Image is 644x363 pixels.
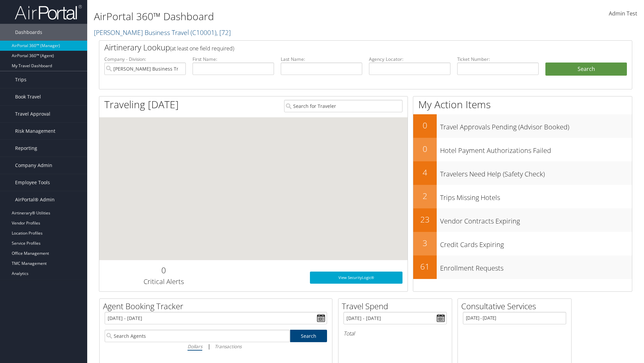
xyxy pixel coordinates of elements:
[440,119,632,132] h3: Travel Approvals Pending (Advisor Booked)
[15,24,42,41] span: Dashboards
[413,255,632,279] a: 61Enrollment Requests
[284,100,402,112] input: Search for Traveler
[413,232,632,255] a: 3Credit Cards Expiring
[15,140,37,157] span: Reporting
[15,191,55,208] span: AirPortal® Admin
[413,161,632,185] a: 4Travelers Need Help (Safety Check)
[104,277,223,286] h3: Critical Alerts
[193,56,274,63] label: First Name:
[104,42,583,53] h2: Airtinerary Lookup
[94,28,231,37] a: [PERSON_NAME] Business Travel
[413,237,437,249] h2: 3
[342,300,452,312] h2: Travel Spend
[461,300,571,312] h2: Consultative Services
[281,56,362,63] label: Last Name:
[15,4,82,20] img: airportal-logo.png
[413,190,437,202] h2: 2
[105,342,327,351] div: |
[457,56,539,63] label: Ticket Number:
[216,28,231,37] span: , [ 72 ]
[105,330,290,342] input: Search Agents
[15,157,52,174] span: Company Admin
[440,190,632,202] h3: Trips Missing Hotels
[440,260,632,273] h3: Enrollment Requests
[103,300,332,312] h2: Agent Booking Tracker
[413,114,632,138] a: 0Travel Approvals Pending (Advisor Booked)
[104,265,223,276] h2: 0
[440,213,632,226] h3: Vendor Contracts Expiring
[15,71,26,88] span: Trips
[15,106,50,122] span: Travel Approval
[545,63,627,76] button: Search
[187,343,202,350] i: Dollars
[413,261,437,272] h2: 61
[609,10,637,17] span: Admin Test
[413,97,632,112] h1: My Action Items
[440,143,632,155] h3: Hotel Payment Authorizations Failed
[413,138,632,161] a: 0Hotel Payment Authorizations Failed
[15,174,50,191] span: Employee Tools
[310,272,402,284] a: View SecurityLogic®
[413,167,437,178] h2: 4
[94,9,456,24] h1: AirPortal 360™ Dashboard
[413,185,632,208] a: 2Trips Missing Hotels
[413,120,437,131] h2: 0
[440,166,632,179] h3: Travelers Need Help (Safety Check)
[215,343,241,350] i: Transactions
[104,97,179,112] h1: Traveling [DATE]
[440,237,632,249] h3: Credit Cards Expiring
[191,28,216,37] span: ( C10001 )
[413,143,437,155] h2: 0
[413,208,632,232] a: 23Vendor Contracts Expiring
[413,214,437,225] h2: 23
[104,56,186,63] label: Company - Division:
[170,45,234,52] span: (at least one field required)
[15,123,55,139] span: Risk Management
[369,56,450,63] label: Agency Locator:
[15,88,41,105] span: Book Travel
[290,330,327,342] a: Search
[609,3,637,24] a: Admin Test
[343,330,447,337] h6: Total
